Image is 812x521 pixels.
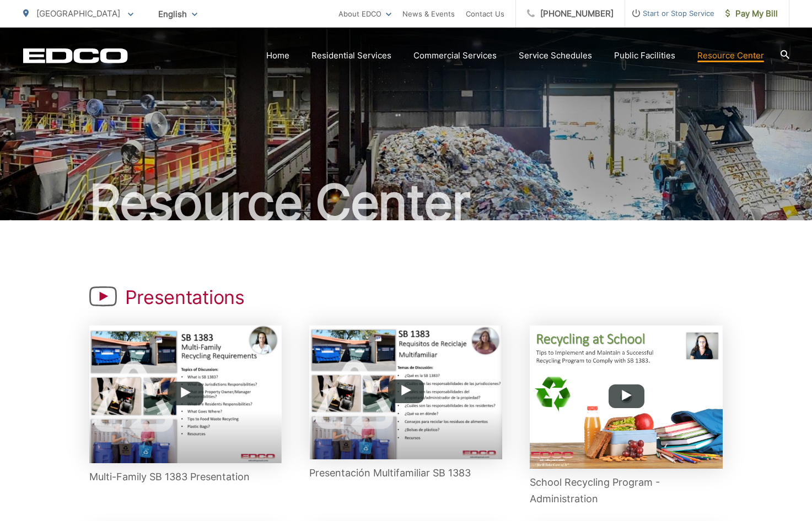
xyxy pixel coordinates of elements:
[338,7,391,20] a: About EDCO
[89,469,282,485] p: Multi-Family SB 1383 Presentation
[168,382,203,405] button: Play Button
[150,4,206,24] span: English
[266,49,289,62] a: Home
[609,384,644,408] button: Play Button
[309,465,502,481] p: Presentación Multifamiliar SB 1383
[530,325,723,469] img: School Recycling Program - Administration video thumbnail
[309,325,502,459] img: Presentación Multifamiliar SB 1383 video thumbnail
[519,49,592,62] a: Service Schedules
[89,325,282,463] img: Multi-Family SB 1383 Presentation video thumbnail
[36,8,120,19] span: [GEOGRAPHIC_DATA]
[725,7,778,20] span: Pay My Bill
[402,7,455,20] a: News & Events
[23,48,128,63] a: EDCD logo. Return to the homepage.
[311,49,391,62] a: Residential Services
[23,175,789,230] h2: Resource Center
[614,49,675,62] a: Public Facilities
[530,474,723,507] p: School Recycling Program - Administration
[125,286,245,308] h1: Presentations
[388,379,424,403] button: Play Button
[466,7,504,20] a: Contact Us
[697,49,764,62] a: Resource Center
[413,49,497,62] a: Commercial Services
